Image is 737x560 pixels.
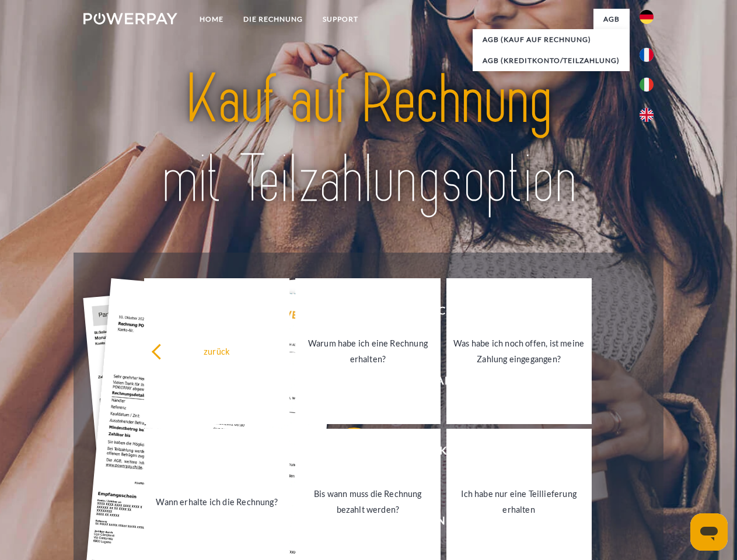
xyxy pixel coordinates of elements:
div: Wann erhalte ich die Rechnung? [151,494,282,509]
img: fr [640,48,654,62]
img: logo-powerpay-white.svg [83,13,177,24]
img: it [640,78,654,92]
iframe: Schaltfläche zum Öffnen des Messaging-Fensters [690,513,728,551]
div: Was habe ich noch offen, ist meine Zahlung eingegangen? [453,335,585,367]
a: Home [190,9,233,30]
div: Bis wann muss die Rechnung bezahlt werden? [302,486,434,517]
img: title-powerpay_de.svg [111,56,626,223]
div: Warum habe ich eine Rechnung erhalten? [302,335,434,367]
img: de [640,10,654,24]
img: en [640,108,654,122]
a: AGB (Kauf auf Rechnung) [473,29,630,50]
div: zurück [151,343,282,359]
a: SUPPORT [313,9,368,30]
a: agb [593,9,630,30]
a: DIE RECHNUNG [233,9,313,30]
a: AGB (Kreditkonto/Teilzahlung) [473,50,630,71]
div: Ich habe nur eine Teillieferung erhalten [453,486,585,517]
a: Was habe ich noch offen, ist meine Zahlung eingegangen? [446,278,592,424]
